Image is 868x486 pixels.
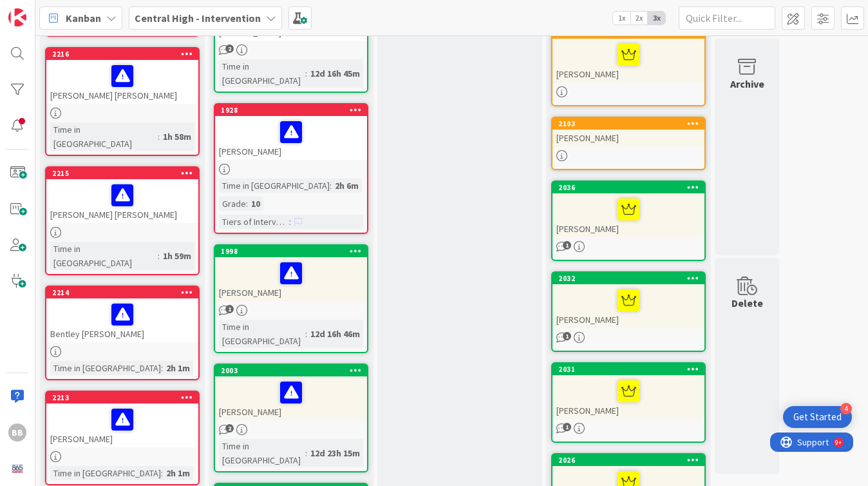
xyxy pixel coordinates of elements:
[50,122,158,151] div: Time in [GEOGRAPHIC_DATA]
[163,466,193,480] div: 2h 1m
[161,466,163,480] span: :
[558,456,704,465] div: 2026
[161,361,163,375] span: :
[219,320,305,348] div: Time in [GEOGRAPHIC_DATA]
[558,119,704,128] div: 2103
[52,288,198,297] div: 2214
[552,182,704,237] div: 2036[PERSON_NAME]
[552,364,704,419] div: 2031[PERSON_NAME]
[731,295,763,311] div: Delete
[552,182,704,193] div: 2036
[8,8,26,26] img: Visit kanbanzone.com
[221,366,367,375] div: 2003
[160,130,194,144] div: 1h 58m
[552,27,704,83] div: 2105[PERSON_NAME]
[158,130,160,144] span: :
[307,66,363,81] div: 12d 16h 45m
[52,393,198,402] div: 2213
[214,103,368,234] a: 1928[PERSON_NAME]Time in [GEOGRAPHIC_DATA]:2h 6mGrade:10Tiers of Intervention:
[27,2,59,17] span: Support
[630,12,648,24] span: 2x
[307,327,363,341] div: 12d 16h 46m
[552,273,704,284] div: 2032
[613,12,630,24] span: 1x
[46,60,198,104] div: [PERSON_NAME] [PERSON_NAME]
[225,44,234,53] span: 2
[219,59,305,88] div: Time in [GEOGRAPHIC_DATA]
[46,168,198,179] div: 2215
[246,197,248,211] span: :
[840,403,852,414] div: 4
[219,215,289,229] div: Tiers of Intervention
[332,179,362,193] div: 2h 6m
[65,5,71,15] div: 9+
[46,287,198,342] div: 2214Bentley [PERSON_NAME]
[551,26,706,106] a: 2105[PERSON_NAME]
[50,361,161,375] div: Time in [GEOGRAPHIC_DATA]
[215,376,367,420] div: [PERSON_NAME]
[305,446,307,460] span: :
[219,179,330,193] div: Time in [GEOGRAPHIC_DATA]
[558,274,704,283] div: 2032
[52,169,198,178] div: 2215
[215,116,367,160] div: [PERSON_NAME]
[219,197,246,211] div: Grade
[551,117,706,170] a: 2103[PERSON_NAME]
[552,193,704,237] div: [PERSON_NAME]
[46,48,198,104] div: 2216[PERSON_NAME] [PERSON_NAME]
[45,286,200,380] a: 2214Bentley [PERSON_NAME]Time in [GEOGRAPHIC_DATA]:2h 1m
[563,332,571,340] span: 1
[793,411,842,423] div: Get Started
[551,180,706,261] a: 2036[PERSON_NAME]
[551,271,706,352] a: 2032[PERSON_NAME]
[330,179,332,193] span: :
[558,183,704,192] div: 2036
[248,197,263,211] div: 10
[215,104,367,116] div: 1928
[215,365,367,420] div: 2003[PERSON_NAME]
[552,284,704,328] div: [PERSON_NAME]
[46,287,198,298] div: 2214
[305,66,307,81] span: :
[552,273,704,328] div: 2032[PERSON_NAME]
[46,168,198,223] div: 2215[PERSON_NAME] [PERSON_NAME]
[215,257,367,301] div: [PERSON_NAME]
[552,39,704,83] div: [PERSON_NAME]
[552,375,704,419] div: [PERSON_NAME]
[219,439,305,467] div: Time in [GEOGRAPHIC_DATA]
[45,166,200,275] a: 2215[PERSON_NAME] [PERSON_NAME]Time in [GEOGRAPHIC_DATA]:1h 59m
[648,12,665,24] span: 3x
[563,241,571,249] span: 1
[50,242,158,270] div: Time in [GEOGRAPHIC_DATA]
[679,6,775,30] input: Quick Filter...
[214,244,368,353] a: 1998[PERSON_NAME]Time in [GEOGRAPHIC_DATA]:12d 16h 46m
[46,179,198,223] div: [PERSON_NAME] [PERSON_NAME]
[215,104,367,160] div: 1928[PERSON_NAME]
[160,249,194,263] div: 1h 59m
[52,50,198,59] div: 2216
[215,246,367,257] div: 1998
[50,466,161,480] div: Time in [GEOGRAPHIC_DATA]
[730,76,764,92] div: Archive
[558,365,704,374] div: 2031
[8,460,26,478] img: avatar
[8,423,26,442] div: BB
[46,403,198,447] div: [PERSON_NAME]
[307,446,363,460] div: 12d 23h 15m
[135,12,261,24] b: Central High - Intervention
[289,215,291,229] span: :
[46,298,198,342] div: Bentley [PERSON_NAME]
[45,47,200,156] a: 2216[PERSON_NAME] [PERSON_NAME]Time in [GEOGRAPHIC_DATA]:1h 58m
[552,118,704,146] div: 2103[PERSON_NAME]
[552,364,704,375] div: 2031
[552,130,704,146] div: [PERSON_NAME]
[783,406,852,428] div: Open Get Started checklist, remaining modules: 4
[563,423,571,431] span: 1
[163,361,193,375] div: 2h 1m
[305,327,307,341] span: :
[551,362,706,443] a: 2031[PERSON_NAME]
[66,10,101,26] span: Kanban
[552,454,704,466] div: 2026
[46,392,198,447] div: 2213[PERSON_NAME]
[214,364,368,472] a: 2003[PERSON_NAME]Time in [GEOGRAPHIC_DATA]:12d 23h 15m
